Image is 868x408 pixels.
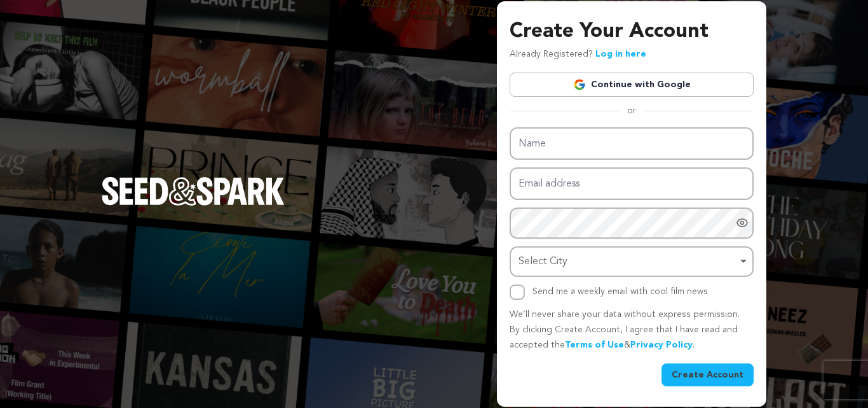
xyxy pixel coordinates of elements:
img: Google logo [573,78,586,91]
img: Seed&Spark Logo [102,177,285,205]
button: Create Account [661,363,754,386]
input: Email address [510,167,754,200]
h3: Create Your Account [510,17,754,47]
a: Log in here [595,50,646,59]
a: Seed&Spark Homepage [102,177,285,230]
p: We’ll never share your data without express permission. By clicking Create Account, I agree that ... [510,307,754,353]
p: Already Registered? [510,47,646,62]
label: Send me a weekly email with cool film news [532,287,708,296]
a: Continue with Google [510,73,754,97]
a: Privacy Policy [630,341,693,349]
input: Name [510,127,754,160]
a: Show password as plain text. Warning: this will display your password on the screen. [736,216,749,229]
a: Terms of Use [565,341,624,349]
span: or [620,104,644,117]
div: Select City [519,253,737,271]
